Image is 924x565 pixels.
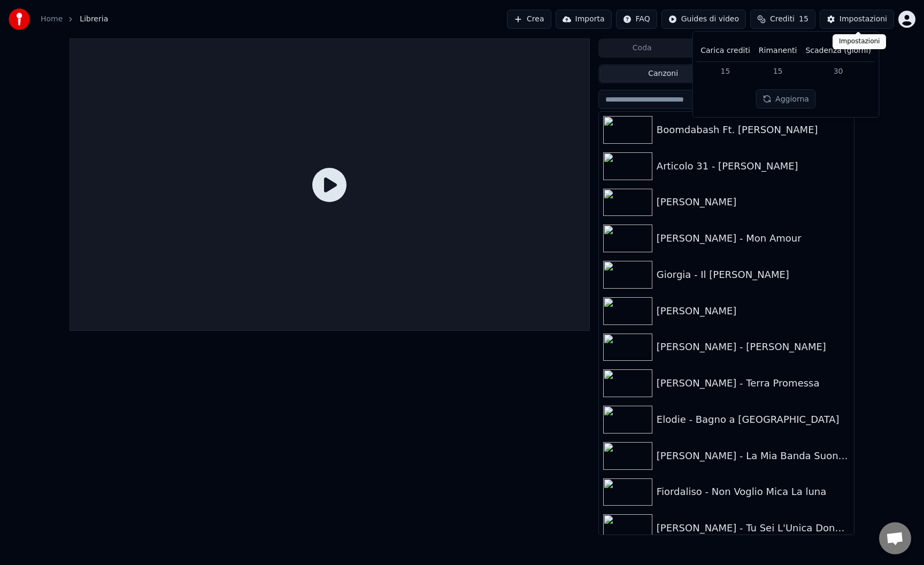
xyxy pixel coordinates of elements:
[41,14,108,25] nav: breadcrumb
[696,40,754,61] th: Carica crediti
[657,412,850,427] div: Elodie - Bagno a [GEOGRAPHIC_DATA]
[820,10,894,29] button: Impostazioni
[657,122,850,137] div: Boomdabash Ft. [PERSON_NAME]
[657,159,850,174] div: Articolo 31 - [PERSON_NAME]
[657,195,850,210] div: [PERSON_NAME]
[799,14,808,25] span: 15
[556,10,612,29] button: Importa
[657,376,850,391] div: [PERSON_NAME] - Terra Promessa
[684,41,769,56] button: Lavori
[657,448,850,463] div: [PERSON_NAME] - La Mia Banda Suona Il Rock
[507,10,551,29] button: Crea
[833,34,886,49] div: Impostazioni
[754,40,802,61] th: Rimanenti
[754,61,802,81] td: 15
[41,14,63,25] a: Home
[80,14,108,25] span: Libreria
[801,61,875,81] td: 30
[770,14,795,25] span: Crediti
[657,267,850,282] div: Giorgia - Il [PERSON_NAME]
[657,521,850,536] div: [PERSON_NAME] - Tu Sei L'Unica Donna Per Me
[616,10,657,29] button: FAQ
[661,10,746,29] button: Guides di video
[600,41,684,56] button: Coda
[750,10,815,29] button: Crediti15
[879,522,911,554] div: Aprire la chat
[801,40,875,61] th: Scadenza (giorni)
[657,484,850,499] div: Fiordaliso - Non Voglio Mica La luna
[657,339,850,354] div: [PERSON_NAME] - [PERSON_NAME]
[9,9,30,30] img: youka
[657,231,850,246] div: [PERSON_NAME] - Mon Amour
[657,304,850,319] div: [PERSON_NAME]
[696,61,754,81] td: 15
[600,66,727,82] button: Canzoni
[840,14,887,25] div: Impostazioni
[756,89,816,109] button: Aggiorna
